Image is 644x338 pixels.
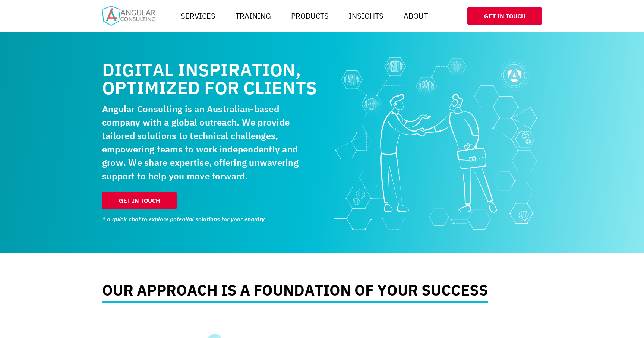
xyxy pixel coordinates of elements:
small: * a quick chat to explore potential solutions for your enquiry [102,215,318,224]
a: Get In Touch [467,7,542,25]
a: About [401,9,431,23]
a: Insights [346,9,386,23]
p: Angular Consulting is an Australian-based company with a global outreach. We provide tailored sol... [102,102,318,183]
img: Home [102,6,155,26]
a: Products [288,9,332,23]
a: Training [233,9,274,23]
h1: Digital inspiration, optimized for clients [102,61,318,97]
h2: Our approach is a foundation of your success [102,282,488,303]
a: Get In Touch [102,192,177,209]
a: Services [178,9,218,23]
